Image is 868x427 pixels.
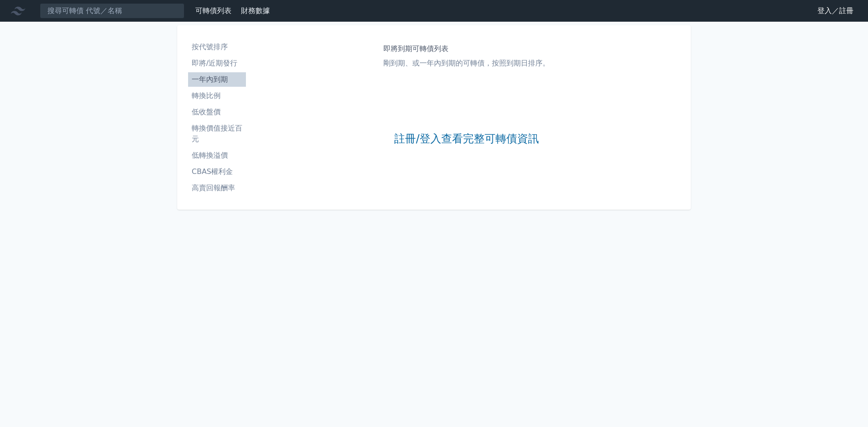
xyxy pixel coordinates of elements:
a: 轉換比例 [188,89,246,103]
input: 搜尋可轉債 代號／名稱 [40,3,184,19]
li: 轉換比例 [188,90,246,101]
h1: 即將到期可轉債列表 [383,43,550,54]
a: 財務數據 [241,6,270,15]
li: 轉換價值接近百元 [188,123,246,145]
a: 登入／註冊 [810,4,861,18]
a: 註冊/登入查看完整可轉債資訊 [394,132,539,146]
a: 低收盤價 [188,105,246,119]
li: CBAS權利金 [188,166,246,177]
li: 一年內到期 [188,74,246,85]
a: 低轉換溢價 [188,148,246,163]
a: 即將/近期發行 [188,56,246,70]
li: 按代號排序 [188,42,246,52]
li: 低收盤價 [188,107,246,117]
a: CBAS權利金 [188,164,246,179]
a: 一年內到期 [188,72,246,87]
a: 轉換價值接近百元 [188,121,246,146]
a: 按代號排序 [188,40,246,54]
a: 可轉債列表 [195,6,231,15]
p: 剛到期、或一年內到期的可轉債，按照到期日排序。 [383,58,550,69]
li: 高賣回報酬率 [188,183,246,193]
li: 低轉換溢價 [188,150,246,161]
a: 高賣回報酬率 [188,181,246,195]
li: 即將/近期發行 [188,58,246,69]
